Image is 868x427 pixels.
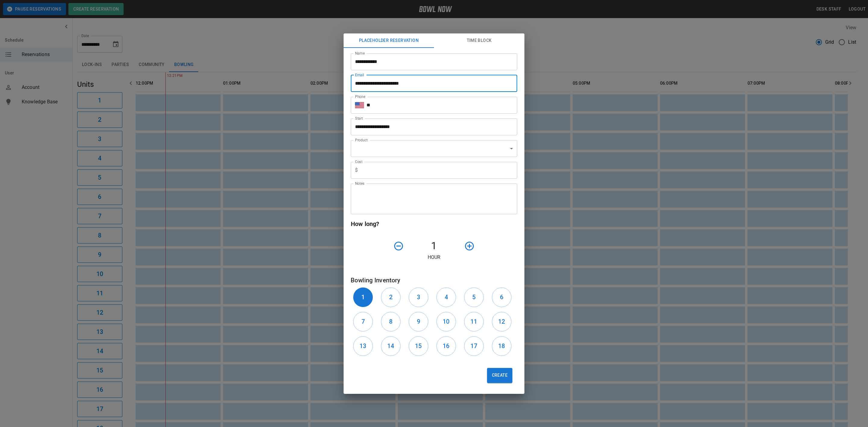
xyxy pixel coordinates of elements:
[470,317,477,326] h6: 11
[355,94,365,99] label: Phone
[351,140,517,157] div: ​
[464,336,484,356] button: 17
[389,317,392,326] h6: 8
[353,336,373,356] button: 13
[355,167,358,174] p: $
[381,336,401,356] button: 14
[361,292,365,302] h6: 1
[387,341,394,351] h6: 14
[436,312,456,331] button: 10
[355,101,364,110] button: Select country
[381,287,401,307] button: 2
[360,341,366,351] h6: 13
[464,312,484,331] button: 11
[445,292,448,302] h6: 4
[492,312,511,331] button: 12
[409,312,428,331] button: 9
[472,292,476,302] h6: 5
[443,317,449,326] h6: 10
[351,254,517,261] p: Hour
[498,341,505,351] h6: 18
[492,336,511,356] button: 18
[381,312,401,331] button: 8
[434,33,524,48] button: Time Block
[389,292,392,302] h6: 2
[500,292,503,302] h6: 6
[351,118,513,135] input: Choose date, selected date is Sep 12, 2025
[361,317,365,326] h6: 7
[417,317,420,326] h6: 9
[353,312,373,331] button: 7
[409,287,428,307] button: 3
[353,287,373,307] button: 1
[492,287,511,307] button: 6
[351,219,517,229] h6: How long?
[355,116,363,121] label: Start
[409,336,428,356] button: 15
[487,368,512,383] button: Create
[470,341,477,351] h6: 17
[406,240,462,252] h4: 1
[498,317,505,326] h6: 12
[443,341,449,351] h6: 16
[417,292,420,302] h6: 3
[344,33,434,48] button: Placeholder Reservation
[464,287,484,307] button: 5
[436,287,456,307] button: 4
[351,275,517,285] h6: Bowling Inventory
[415,341,422,351] h6: 15
[436,336,456,356] button: 16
